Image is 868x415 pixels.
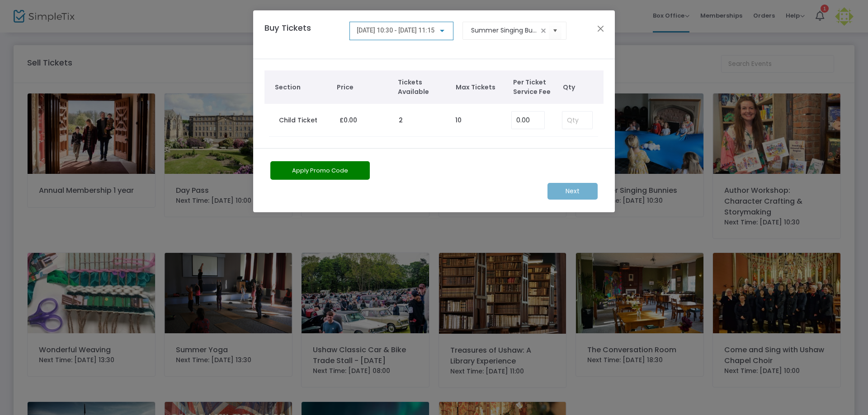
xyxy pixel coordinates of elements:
input: Qty [562,112,592,129]
button: Close [595,23,607,34]
span: Section [275,83,328,92]
label: 2 [399,116,403,125]
input: Enter Service Fee [512,112,544,129]
button: Apply Promo Code [270,161,370,180]
span: Per Ticket Service Fee [513,78,558,97]
span: Max Tickets [456,83,505,92]
span: clear [538,25,549,36]
label: 10 [455,116,462,125]
label: Child Ticket [279,116,317,125]
span: Price [337,83,389,92]
span: Tickets Available [398,78,447,97]
button: Select [549,21,561,40]
input: Select an event [471,26,538,35]
span: £0.00 [340,116,357,125]
span: [DATE] 10:30 - [DATE] 11:15 [357,27,434,34]
span: Qty [563,83,599,92]
h4: Buy Tickets [260,22,345,47]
